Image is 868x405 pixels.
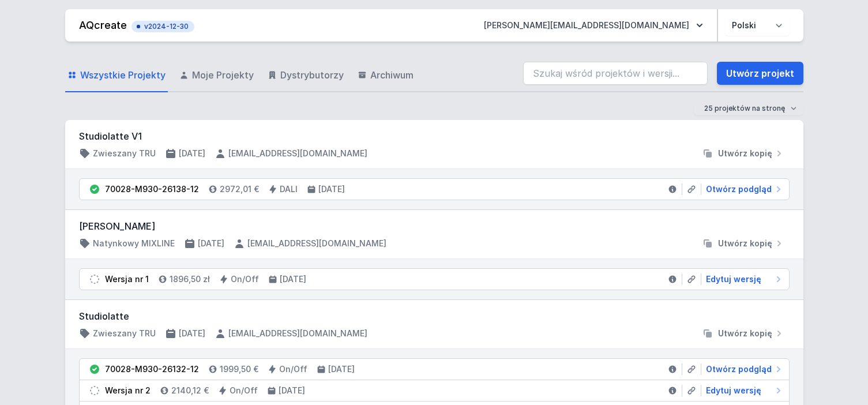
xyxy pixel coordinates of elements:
[706,363,772,375] span: Otwórz podgląd
[265,59,346,92] a: Dystrybutorzy
[328,363,355,375] h4: [DATE]
[279,363,307,375] h4: On/Off
[725,15,790,36] select: Wybierz język
[179,328,205,339] h4: [DATE]
[105,183,199,195] div: 70028-M930-26138-12
[137,22,189,31] span: v2024-12-30
[718,328,772,339] span: Utwórz kopię
[105,385,151,396] div: Wersja nr 2
[247,238,386,249] h4: [EMAIL_ADDRESS][DOMAIN_NAME]
[701,363,784,375] a: Otwórz podgląd
[706,183,772,195] span: Otwórz podgląd
[131,18,194,32] button: v2024-12-30
[280,183,298,195] h4: DALI
[706,273,761,285] span: Edytuj wersję
[170,273,210,285] h4: 1896,50 zł
[198,238,224,249] h4: [DATE]
[717,62,803,85] a: Utwórz projekt
[280,273,306,285] h4: [DATE]
[280,68,344,82] span: Dystrybutorzy
[89,273,100,285] img: draft.svg
[80,68,166,82] span: Wszystkie Projekty
[79,19,127,31] a: AQcreate
[701,385,784,396] a: Edytuj wersję
[697,328,790,339] button: Utwórz kopię
[93,328,156,339] h4: Zwieszany TRU
[718,148,772,159] span: Utwórz kopię
[701,273,784,285] a: Edytuj wersję
[228,328,367,339] h4: [EMAIL_ADDRESS][DOMAIN_NAME]
[179,148,205,159] h4: [DATE]
[171,385,209,396] h4: 2140,12 €
[177,59,256,92] a: Moje Projekty
[228,148,367,159] h4: [EMAIL_ADDRESS][DOMAIN_NAME]
[79,309,790,323] h3: Studiolatte
[79,129,790,143] h3: Studiolatte V1
[701,183,784,195] a: Otwórz podgląd
[355,59,416,92] a: Archiwum
[370,68,414,82] span: Archiwum
[192,68,254,82] span: Moje Projekty
[318,183,345,195] h4: [DATE]
[65,59,168,92] a: Wszystkie Projekty
[79,219,790,233] h3: [PERSON_NAME]
[89,385,100,396] img: draft.svg
[523,62,708,85] input: Szukaj wśród projektów i wersji...
[230,385,258,396] h4: On/Off
[220,183,259,195] h4: 2972,01 €
[93,148,156,159] h4: Zwieszany TRU
[697,148,790,159] button: Utwórz kopię
[697,238,790,249] button: Utwórz kopię
[105,273,149,285] div: Wersja nr 1
[279,385,305,396] h4: [DATE]
[105,363,199,375] div: 70028-M930-26132-12
[718,238,772,249] span: Utwórz kopię
[220,363,258,375] h4: 1999,50 €
[93,238,175,249] h4: Natynkowy MIXLINE
[231,273,259,285] h4: On/Off
[475,15,712,36] button: [PERSON_NAME][EMAIL_ADDRESS][DOMAIN_NAME]
[706,385,761,396] span: Edytuj wersję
